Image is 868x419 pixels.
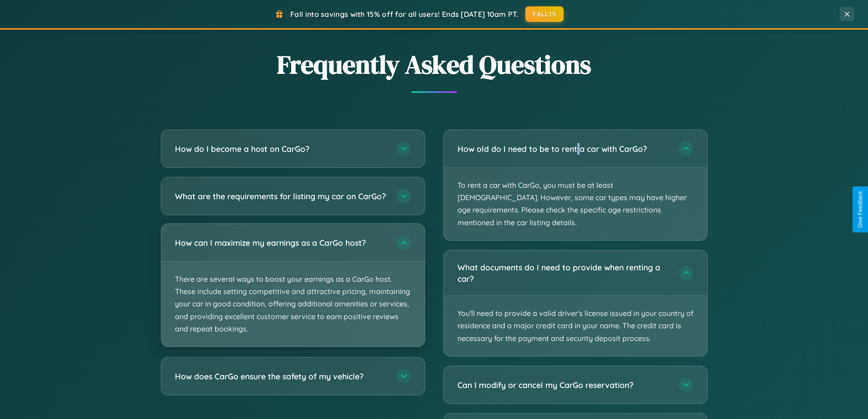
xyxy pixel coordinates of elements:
[444,296,707,356] p: You'll need to provide a valid driver's license issued in your country of residence and a major c...
[161,47,708,82] h2: Frequently Asked Questions
[161,262,425,347] p: There are several ways to boost your earnings as a CarGo host. These include setting competitive ...
[457,143,670,155] h3: How old do I need to be to rent a car with CarGo?
[175,237,387,248] h3: How can I maximize my earnings as a CarGo host?
[290,10,519,19] span: Fall into savings with 15% off for all users! Ends [DATE] 10am PT.
[457,262,670,284] h3: What documents do I need to provide when renting a car?
[444,168,707,240] p: To rent a car with CarGo, you must be at least [DEMOGRAPHIC_DATA]. However, some car types may ha...
[175,191,387,202] h3: What are the requirements for listing my car on CarGo?
[525,6,564,22] button: FALL15
[457,379,670,390] h3: Can I modify or cancel my CarGo reservation?
[175,371,387,382] h3: How does CarGo ensure the safety of my vehicle?
[857,191,863,228] div: Give Feedback
[175,143,387,155] h3: How do I become a host on CarGo?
